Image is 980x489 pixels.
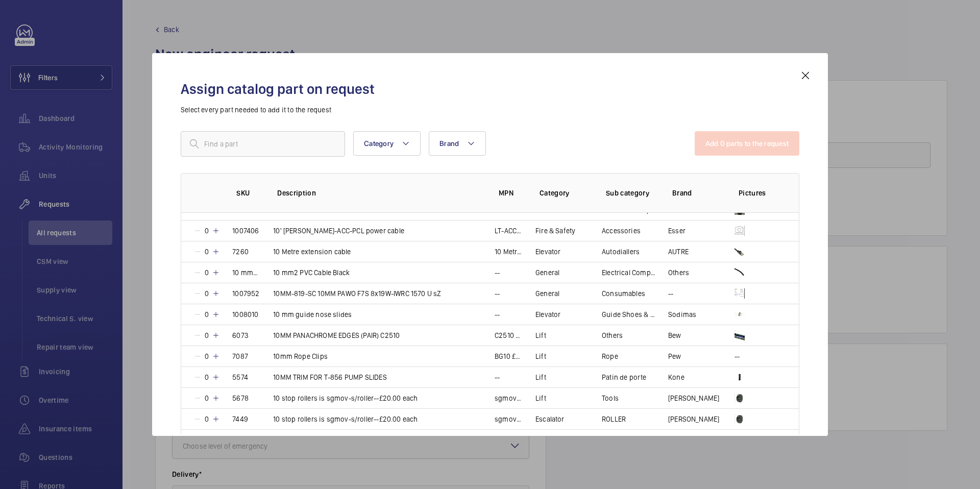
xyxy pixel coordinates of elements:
[535,288,559,299] p: General
[181,105,799,115] p: Select every part needed to add it to the request
[232,372,248,382] p: 5574
[273,351,328,361] p: 10mm Rope Clips
[668,372,684,382] p: Kone
[277,188,482,198] p: Description
[734,372,745,382] img: WTmpaXJF4V1zweHOMO_YTVbN2gO-l8_ZM7C4nmtrEWn3bWrj.jpeg
[495,372,500,382] p: --
[602,372,647,382] p: Patin de porte
[602,226,641,236] p: Accessories
[695,131,800,156] button: Add 0 parts to the request
[540,188,590,198] p: Category
[495,330,523,340] p: C2510 000
[535,267,559,278] p: General
[439,139,459,148] span: Brand
[734,393,745,403] img: wYYLLjGDM2h9jAiAXj0lJwrZn1942vX_USFE5yEfgUS7TuoE.png
[602,309,656,320] p: Guide Shoes & Oilers
[668,267,689,278] p: Others
[734,288,745,299] img: XXK4kSKmhvccdAOFQn6ET9Nz7HYO-iJUDJTEfg3lskTE2BzH.png
[202,351,212,361] p: 0
[734,226,745,236] img: mgKNnLUo32YisrdXDPXwnmHuC0uVg7sd9j77u0g5nYnLw-oI.png
[606,188,656,198] p: Sub category
[232,309,258,320] p: 1008010
[734,351,740,361] p: --
[429,131,486,156] button: Brand
[495,393,523,403] p: sgmov-s/roller
[668,226,685,236] p: Esser
[364,139,394,148] span: Category
[668,247,689,257] p: AUTRE
[232,226,259,236] p: 1007406
[602,247,640,257] p: Autodiallers
[668,288,673,299] p: --
[495,351,523,361] p: BG10 £0.90 each
[202,330,212,340] p: 0
[495,226,523,236] p: LT-ACC-PCL
[672,188,722,198] p: Brand
[668,351,681,361] p: Pew
[535,351,546,361] p: Lift
[734,309,745,320] img: -DmQi_OkiyFM0hgXrRfxVLPexC3kU5uq9u3Kel57npj-Ts_2.png
[273,226,404,236] p: 10' [PERSON_NAME]-ACC-PCL power cable
[602,288,645,299] p: Consumables
[181,80,799,99] h2: Assign catalog part on request
[181,131,345,157] input: Find a part
[273,372,387,382] p: 10MM TRIM FOR T-856 PUMP SLIDES
[602,351,618,361] p: Rope
[232,351,248,361] p: 7087
[202,393,212,403] p: 0
[734,267,745,278] img: vyAaGXGrXGurlDgGGWQ5kQ1pVbB_nAQn6Gbh3ePQeAkEe6oQ.jpeg
[232,414,248,424] p: 7449
[668,330,681,340] p: Bew
[495,414,523,424] p: sgmov-s/roller
[273,247,351,257] p: 10 Metre extension cable
[273,393,418,403] p: 10 stop rollers is sgmov-s/roller--£20.00 each
[602,414,626,424] p: ROLLER
[495,309,500,320] p: --
[273,414,418,424] p: 10 stop rollers is sgmov-s/roller--£20.00 each
[602,330,623,340] p: Others
[495,247,523,257] p: 10 Metre extension cable
[499,188,523,198] p: MPN
[232,393,249,403] p: 5678
[353,131,421,156] button: Category
[535,226,575,236] p: Fire & Safety
[734,414,745,424] img: tBU1Oc5BqNpS2x46fBQhhOf9a9VJ7R5P-IuzywOtHVKL2CTp.png
[734,247,745,257] img: JgdRyOi9oNhyN8O4c_qEaMXtP9pbbT5OApxcCtBuMUX-LW1s.png
[668,414,719,424] p: [PERSON_NAME]
[535,330,546,340] p: Lift
[535,393,546,403] p: Lift
[202,267,212,278] p: 0
[232,330,249,340] p: 6073
[232,288,259,299] p: 1007952
[273,267,350,278] p: 10 mm2 PVC Cable Black
[739,188,778,198] p: Pictures
[668,309,696,320] p: Sodimas
[535,309,560,320] p: Elevator
[202,247,212,257] p: 0
[202,414,212,424] p: 0
[535,414,565,424] p: Escalator
[202,226,212,236] p: 0
[236,188,261,198] p: SKU
[602,393,619,403] p: Tools
[668,393,719,403] p: [PERSON_NAME]
[535,247,560,257] p: Elevator
[273,309,352,320] p: 10 mm guide nose slides
[202,309,212,320] p: 0
[495,267,500,278] p: --
[232,267,261,278] p: 10 mm2 PVC Cable Black
[495,288,500,299] p: --
[202,372,212,382] p: 0
[202,288,212,299] p: 0
[734,330,745,340] img: -SIxA8UcN0G0W3cVRZaRSB0T5I1piut0apQnS3F3PZzOx5-Z.png
[273,288,441,299] p: 10MM-819-SC 10MM PAWO F7S 8x19W-IWRC 1570 U sZ
[535,372,546,382] p: Lift
[602,267,656,278] p: Electrical Component
[273,330,400,340] p: 10MM PANACHROME EDGES (PAIR) C2510
[232,247,249,257] p: 7260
